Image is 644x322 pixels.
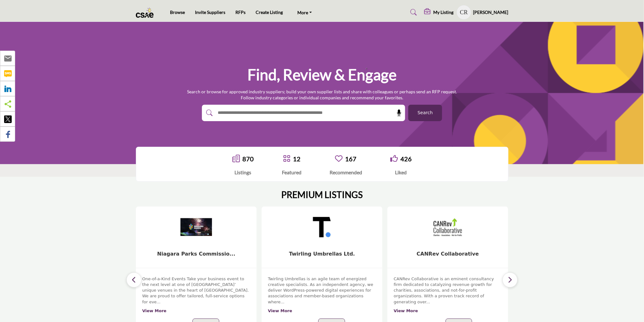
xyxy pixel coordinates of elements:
div: Liked [390,169,412,176]
p: Search or browse for approved industry suppliers; build your own supplier lists and share with co... [187,89,457,101]
a: CANRev Collaborative [417,251,479,257]
a: 167 [345,155,356,163]
h5: [PERSON_NAME] [473,9,508,15]
img: Niagara Parks Commissio... [180,211,212,243]
a: Invite Suppliers [195,9,225,15]
div: Twirling Umbrellas is an agile team of energized creative specialists. As an independent agency, ... [268,276,376,314]
button: Show hide supplier dropdown [457,5,471,19]
div: Recommended [330,169,362,176]
a: 870 [242,155,254,163]
h1: Find, Review & Engage [247,65,397,84]
button: Search [408,105,442,121]
a: Browse [170,9,185,15]
a: 426 [400,155,412,163]
a: Search [404,7,421,17]
div: Featured [282,169,301,176]
h5: My Listing [434,9,454,15]
i: Go to Liked [390,155,398,162]
a: RFPs [235,9,246,15]
img: Site Logo [136,7,157,18]
a: Go to Featured [283,155,290,163]
img: CANRev Collaborative [432,211,464,243]
a: Niagara Parks Commissio... [157,251,235,257]
div: One-of-a-Kind Events Take your business event to the next level at one of [GEOGRAPHIC_DATA]’ uniq... [142,276,250,314]
a: 12 [293,155,301,163]
span: Search [417,109,433,116]
h2: PREMIUM LISTINGS [281,189,363,200]
a: Go to Recommended [335,155,343,163]
a: View More [394,308,418,313]
div: My Listing [424,9,454,16]
img: Twirling Umbrellas Ltd. [306,211,338,243]
div: Listings [232,169,254,176]
a: View More [142,308,167,313]
a: View More [268,308,292,313]
a: More [293,8,316,17]
a: Create Listing [256,9,283,15]
a: Twirling Umbrellas Ltd. [289,251,355,257]
div: CANRev Collaborative is an eminent consultancy firm dedicated to catalyzing revenue growth for ch... [394,276,502,314]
